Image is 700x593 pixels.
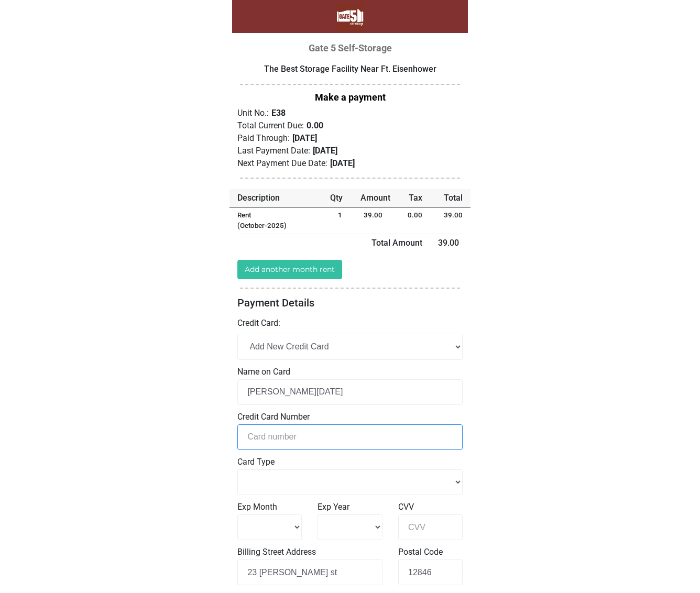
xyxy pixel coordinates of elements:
p: E38 [271,107,286,119]
div: 39.00 [350,210,390,231]
div: The Best Storage Facility Near Ft. Eisenhower [237,63,463,75]
div: Description [229,192,330,204]
div: 39.00 [430,210,471,231]
p: [DATE] [330,157,355,170]
p: Last Payment Date: [237,145,310,162]
label: Billing Street Address [237,546,382,558]
p: [DATE] [292,132,317,145]
label: Exp Year [318,501,382,513]
input: Name on card [237,379,463,405]
div: Amount [350,192,390,204]
label: Name on Card [237,366,463,378]
div: Make a payment [237,90,463,104]
p: [DATE] [313,145,337,157]
div: 1 [330,210,350,231]
label: Exp Month [237,501,302,513]
p: Paid Through: [237,132,290,150]
p: Next Payment Due Date: [237,157,327,175]
div: Rent (October-2025) [229,210,330,231]
label: Credit Card Number [237,411,463,423]
p: Unit No.: [237,107,269,125]
label: Credit Card: [237,317,280,330]
label: CVV [398,501,463,513]
input: Card number [237,424,463,450]
p: Total Current Due: [237,119,304,137]
div: Gate 5 Self-Storage [237,41,463,55]
div: Total [430,192,471,204]
h5: Payment Details [237,296,463,309]
p: 0.00 [307,119,323,132]
a: Add another month rent [237,260,342,279]
div: Qty [330,192,350,204]
div: Total Amount [229,237,430,249]
span: 39.00 [438,238,459,248]
img: 1727290478_R6ckxDmW4d.png [335,2,365,33]
div: 0.00 [390,210,431,231]
label: Card Type [237,456,463,468]
div: Tax [390,192,431,204]
label: Postal Code [398,546,463,558]
input: CVV [398,514,463,540]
